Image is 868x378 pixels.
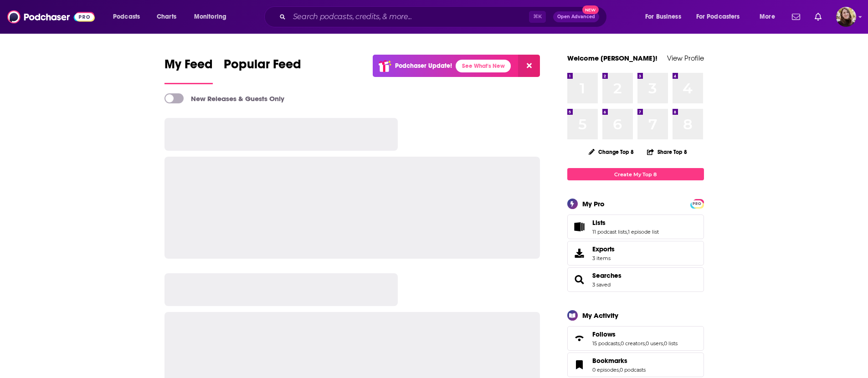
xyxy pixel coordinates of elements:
span: Searches [567,267,704,292]
span: Lists [567,215,704,239]
span: Exports [592,245,615,253]
a: Lists [592,219,659,227]
a: PRO [692,200,703,207]
div: Search podcasts, credits, & more... [273,6,616,27]
span: Bookmarks [592,357,627,365]
a: 1 episode list [628,229,659,235]
span: For Business [645,10,681,23]
a: 0 lists [664,340,678,347]
span: , [663,340,664,347]
button: Share Top 8 [647,143,688,161]
a: Exports [567,241,704,266]
a: 0 users [646,340,663,347]
span: Follows [592,330,616,338]
button: open menu [107,10,152,24]
div: My Pro [582,199,605,208]
a: Lists [570,220,589,233]
a: Popular Feed [224,56,301,84]
span: Open Advanced [557,15,595,19]
button: Change Top 8 [583,146,640,158]
span: Logged in as katiefuchs [836,7,856,27]
a: 15 podcasts [592,340,620,347]
a: View Profile [667,54,704,62]
img: User Profile [836,7,856,27]
a: 0 podcasts [620,367,646,373]
a: New Releases & Guests Only [164,93,284,103]
a: 0 episodes [592,367,619,373]
span: Charts [157,10,176,23]
button: open menu [639,10,693,24]
p: Podchaser Update! [395,62,452,70]
a: Show notifications dropdown [788,9,804,25]
button: open menu [690,10,753,24]
span: Exports [570,247,589,260]
a: 3 saved [592,281,611,288]
a: Charts [151,10,182,24]
span: , [619,367,620,373]
a: 0 creators [621,340,645,347]
button: open menu [753,10,786,24]
a: Bookmarks [570,358,589,371]
a: Welcome [PERSON_NAME]! [567,54,657,62]
a: Bookmarks [592,357,646,365]
span: , [627,229,628,235]
span: , [645,340,646,347]
button: Show profile menu [836,7,856,27]
span: Follows [567,326,704,351]
a: Follows [570,332,589,345]
span: Monitoring [194,10,226,23]
span: Popular Feed [224,56,301,77]
a: Show notifications dropdown [811,9,825,25]
a: See What's New [456,60,511,72]
span: For Podcasters [696,10,740,23]
a: 11 podcast lists [592,229,627,235]
span: Lists [592,219,606,227]
span: Bookmarks [567,352,704,377]
a: Create My Top 8 [567,168,704,180]
a: Follows [592,330,678,338]
input: Search podcasts, credits, & more... [289,10,529,24]
span: New [582,5,599,14]
a: Searches [592,271,621,280]
span: More [760,10,775,23]
img: Podchaser - Follow, Share and Rate Podcasts [7,8,95,26]
button: open menu [188,10,238,24]
span: Podcasts [113,10,140,23]
button: Open AdvancedNew [553,11,599,22]
a: My Feed [164,56,213,84]
span: ⌘ K [529,11,546,23]
span: , [620,340,621,347]
a: Searches [570,273,589,286]
span: 3 items [592,255,615,261]
span: My Feed [164,56,213,77]
div: My Activity [582,311,618,320]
